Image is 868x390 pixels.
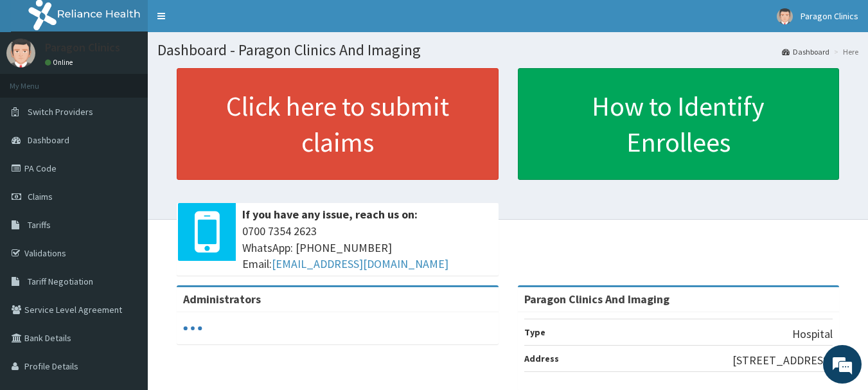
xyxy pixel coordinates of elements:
p: [STREET_ADDRESS] [732,352,833,369]
img: User Image [6,39,35,67]
span: Dashboard [28,134,69,146]
li: Here [831,46,858,57]
span: 0700 7354 2623 WhatsApp: [PHONE_NUMBER] Email: [242,223,492,272]
svg: audio-loading [183,319,202,338]
strong: Paragon Clinics And Imaging [524,292,669,306]
a: How to Identify Enrollees [518,68,840,180]
b: Administrators [183,292,261,306]
a: Online [45,58,76,67]
a: [EMAIL_ADDRESS][DOMAIN_NAME] [272,256,448,271]
span: Paragon Clinics [801,10,858,22]
b: If you have any issue, reach us on: [242,207,418,222]
img: User Image [777,8,793,24]
span: Claims [28,191,53,202]
span: Switch Providers [28,106,93,118]
p: Paragon Clinics [45,42,120,53]
h1: Dashboard - Paragon Clinics And Imaging [157,42,858,58]
b: Address [524,353,559,364]
span: Tariffs [28,219,51,231]
span: Tariff Negotiation [28,276,93,287]
p: Hospital [792,326,833,342]
a: Dashboard [782,46,829,57]
b: Type [524,326,545,338]
a: Click here to submit claims [177,68,499,180]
